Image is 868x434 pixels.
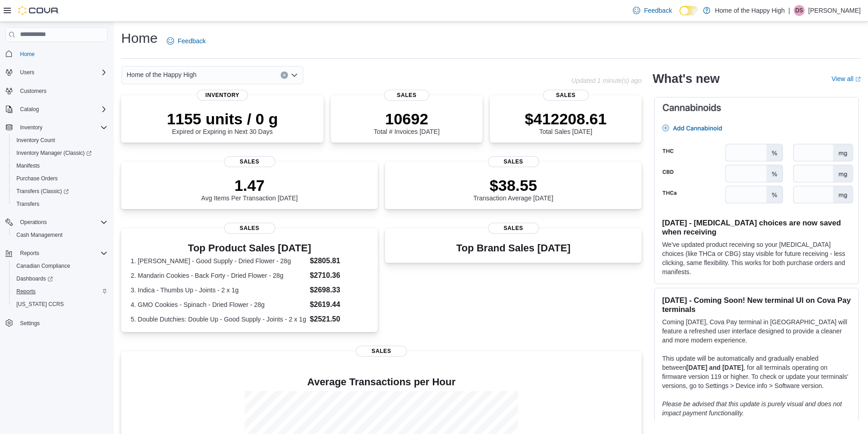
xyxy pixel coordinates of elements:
button: Customers [2,84,111,97]
h4: Average Transactions per Hour [128,377,634,388]
button: Transfers [9,198,111,210]
a: Inventory Count [13,135,59,146]
span: Sales [543,90,589,101]
span: Home [16,48,108,60]
dd: $2710.36 [310,270,368,281]
span: Transfers (Classic) [13,186,108,197]
a: Reports [13,286,39,297]
span: Manifests [13,160,108,171]
svg: External link [855,77,861,82]
a: Dashboards [9,272,111,285]
p: 10692 [374,110,439,128]
span: Customers [16,85,108,97]
button: Inventory Count [9,134,111,147]
button: Operations [16,217,51,228]
span: Inventory Count [16,137,55,144]
input: Dark Mode [679,6,699,15]
dt: 4. GMO Cookies - Spinach - Dried Flower - 28g [131,300,306,309]
span: Reports [16,288,36,295]
a: Home [16,49,38,60]
dd: $2521.50 [310,314,368,325]
span: Home of the Happy High [127,69,196,80]
span: Settings [16,317,108,328]
a: View allExternal link [832,75,861,82]
button: Canadian Compliance [9,260,111,272]
p: Coming [DATE], Cova Pay terminal in [GEOGRAPHIC_DATA] will feature a refreshed user interface des... [662,317,851,345]
span: Sales [488,156,539,167]
span: Transfers [13,199,108,209]
h1: Home [121,29,158,47]
span: Inventory [20,124,42,131]
span: Catalog [16,104,108,115]
button: Cash Management [9,229,111,241]
button: Inventory [2,121,111,134]
span: Sales [384,90,430,101]
a: [US_STATE] CCRS [13,299,67,310]
span: Catalog [20,106,39,113]
p: This update will be automatically and gradually enabled between , for all terminals operating on ... [662,354,851,390]
a: Settings [16,318,43,329]
div: Expired or Expiring in Next 30 Days [167,110,278,135]
span: Settings [20,320,40,327]
span: Canadian Compliance [16,262,70,270]
span: Inventory [197,90,248,101]
h3: [DATE] - Coming Soon! New terminal UI on Cova Pay terminals [662,296,851,314]
p: [PERSON_NAME] [808,5,861,16]
a: Purchase Orders [13,173,62,184]
a: Dashboards [13,273,56,284]
button: Inventory [16,122,46,133]
span: Transfers [16,200,39,208]
h3: Top Product Sales [DATE] [131,243,369,254]
span: Operations [16,217,108,228]
a: Inventory Manager (Classic) [9,147,111,159]
button: Open list of options [291,71,298,79]
h3: [DATE] - [MEDICAL_DATA] choices are now saved when receiving [662,218,851,236]
span: Reports [16,248,108,259]
h2: What's new [652,71,719,86]
div: Total Sales [DATE] [525,110,607,135]
span: Dashboards [16,275,53,282]
dt: 5. Double Dutchies: Double Up - Good Supply - Joints - 2 x 1g [131,315,306,324]
span: Cash Management [16,231,62,239]
span: Inventory Count [13,135,108,146]
button: Home [2,47,111,61]
button: Reports [2,247,111,260]
span: Home [20,51,35,58]
button: Purchase Orders [9,172,111,185]
span: Sales [224,156,275,167]
span: Users [20,69,34,76]
button: Users [2,66,111,79]
a: Inventory Manager (Classic) [13,148,95,158]
a: Transfers (Classic) [13,186,72,197]
span: Washington CCRS [13,299,108,310]
span: Inventory Manager (Classic) [13,148,108,158]
dd: $2698.33 [310,285,368,296]
em: Please be advised that this update is purely visual and does not impact payment functionality. [662,400,842,417]
button: Clear input [281,71,288,79]
a: Manifests [13,160,43,171]
span: Cash Management [13,230,108,240]
dt: 1. [PERSON_NAME] - Good Supply - Dried Flower - 28g [131,256,306,266]
div: Total # Invoices [DATE] [374,110,439,135]
div: David Sherrard [794,5,805,16]
button: Manifests [9,159,111,172]
button: Reports [16,248,43,259]
span: Inventory [16,122,108,133]
span: Purchase Orders [16,175,58,182]
p: 1155 units / 0 g [167,110,278,128]
h3: Top Brand Sales [DATE] [456,243,570,254]
span: Feedback [178,36,205,46]
nav: Complex example [5,44,108,353]
button: Users [16,67,38,78]
span: [US_STATE] CCRS [16,301,64,308]
dd: $2805.81 [310,255,368,266]
p: Home of the Happy High [715,5,785,16]
span: Transfers (Classic) [16,188,69,195]
p: 1.47 [201,176,298,194]
span: Feedback [644,6,672,15]
p: $38.55 [473,176,554,194]
button: Reports [9,285,111,298]
span: Canadian Compliance [13,260,108,271]
span: Manifests [16,162,40,169]
p: Updated 1 minute(s) ago [571,77,642,84]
